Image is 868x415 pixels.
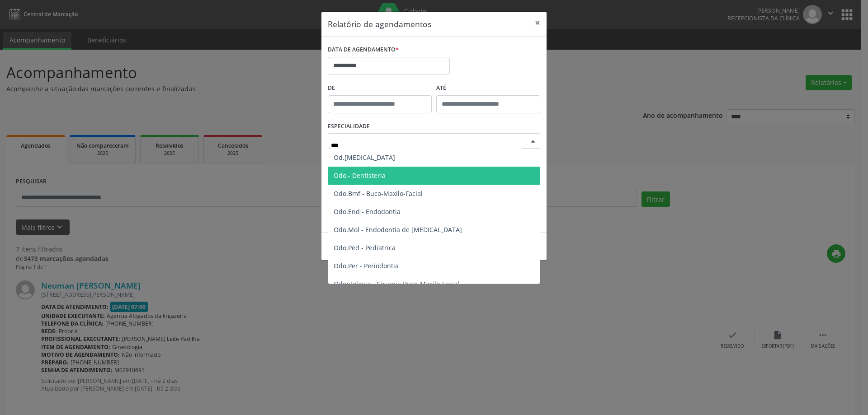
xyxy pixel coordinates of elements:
[334,153,395,162] span: Od.[MEDICAL_DATA]
[328,120,370,134] label: ESPECIALIDADE
[334,280,459,288] span: Odontologia - Cirurgia Buco-Maxilo-Facial
[328,43,399,57] label: DATA DE AGENDAMENTO
[334,207,401,216] span: Odo.End - Endodontia
[328,18,431,30] h5: Relatório de agendamentos
[334,243,396,252] span: Odo.Ped - Pediatrica
[436,81,540,95] label: ATÉ
[334,171,386,180] span: Odo.- Dentisteria
[334,261,399,270] span: Odo.Per - Periodontia
[334,225,462,234] span: Odo.Mol - Endodontia de [MEDICAL_DATA]
[334,189,423,198] span: Odo.Bmf - Buco-Maxilo-Facial
[328,81,432,95] label: De
[528,12,547,34] button: Close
